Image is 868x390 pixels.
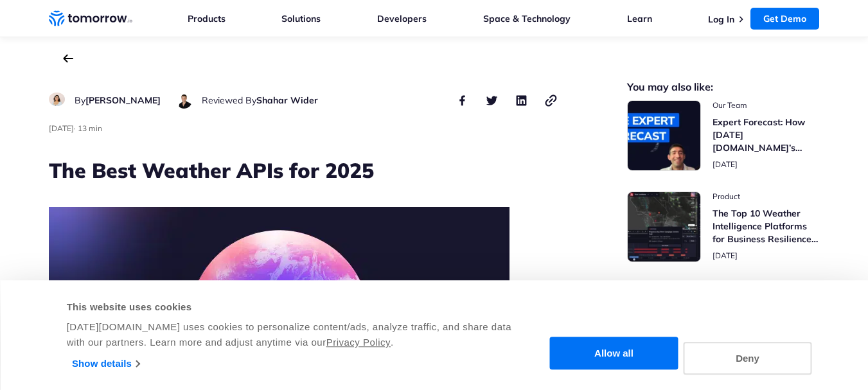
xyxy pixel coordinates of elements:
span: publish date [713,159,738,169]
button: Deny [684,342,812,375]
h1: The Best Weather APIs for 2025 [49,156,559,184]
a: Products [188,13,226,24]
img: Ruth Favela [49,93,65,106]
span: publish date [49,123,74,133]
button: Allow all [550,337,678,370]
button: share this post on twitter [484,93,500,108]
span: post catecory [713,100,820,111]
button: copy link to clipboard [544,93,559,108]
a: back to the main blog page [63,54,73,63]
img: Shahar Wider [176,93,192,109]
div: author name [202,93,318,108]
a: Log In [708,13,734,25]
a: Learn [627,13,652,24]
a: Read Expert Forecast: How Tomorrow.io’s Microwave Sounders Are Revolutionizing Hurricane Monitoring [627,100,820,171]
div: [DATE][DOMAIN_NAME] uses cookies to personalize content/ads, analyze traffic, and share data with... [67,319,527,350]
span: By [75,94,85,106]
div: author name [75,93,161,108]
h3: Expert Forecast: How [DATE][DOMAIN_NAME]’s Microwave Sounders Are Revolutionizing Hurricane Monit... [713,116,820,154]
h2: You may also like: [627,82,820,92]
h3: The Top 10 Weather Intelligence Platforms for Business Resilience in [DATE] [713,207,820,245]
a: Privacy Policy [326,337,391,348]
a: Get Demo [750,8,819,30]
span: Reviewed By [202,94,256,106]
span: post catecory [713,191,820,202]
span: Estimated reading time [78,123,102,133]
a: Developers [377,13,427,24]
span: · [74,123,76,133]
a: Show details [72,354,139,373]
button: share this post on linkedin [514,93,529,108]
a: Read The Top 10 Weather Intelligence Platforms for Business Resilience in 2025 [627,191,820,262]
a: Solutions [281,13,321,24]
a: Space & Technology [483,13,571,24]
button: share this post on facebook [455,93,470,108]
a: Home link [49,9,132,28]
div: This website uses cookies [67,299,527,315]
span: publish date [713,251,738,260]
